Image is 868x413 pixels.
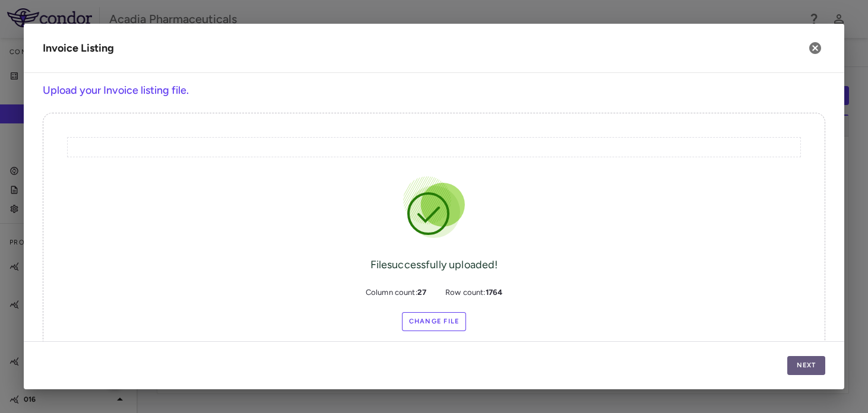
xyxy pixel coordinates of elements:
b: 27 [417,288,426,297]
button: Next [787,356,825,375]
img: Success [398,171,470,243]
span: Row count: [445,287,502,298]
div: File successfully uploaded! [370,257,498,273]
b: 1764 [486,288,503,297]
div: Invoice Listing [43,40,114,56]
span: Column count: [366,287,426,298]
h6: Upload your Invoice listing file. [43,82,825,99]
label: Change File [402,312,467,331]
